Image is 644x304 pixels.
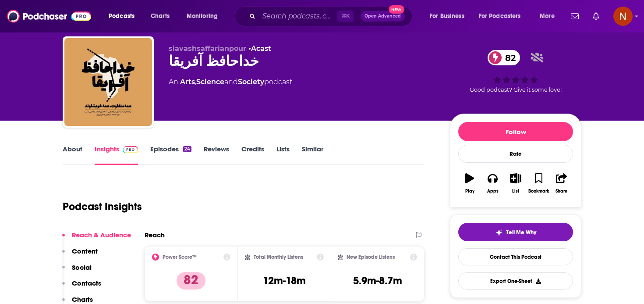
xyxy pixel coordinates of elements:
button: List [504,168,527,199]
h2: Total Monthly Listens [254,254,303,260]
a: 82 [488,50,520,65]
button: Reach & Audience [62,231,131,247]
button: open menu [473,9,534,23]
div: 24 [183,146,191,152]
span: New [389,5,404,14]
a: Similar [302,145,323,165]
p: 82 [177,272,205,290]
span: 82 [496,50,520,65]
a: Lists [276,145,290,165]
h3: 5.9m-8.7m [353,274,402,287]
p: Charts [72,295,93,304]
button: Share [550,168,573,199]
button: Apps [481,168,504,199]
button: open menu [534,9,566,23]
img: Podchaser - Follow, Share and Rate Podcasts [7,8,91,25]
span: Charts [151,10,170,22]
img: tell me why sparkle [495,229,502,236]
span: • [248,44,271,53]
h1: Podcast Insights [63,200,142,213]
a: Episodes24 [150,145,191,165]
span: Monitoring [187,10,218,22]
button: Social [62,263,92,279]
a: Show notifications dropdown [567,9,582,24]
button: Bookmark [527,168,550,199]
div: Share [556,189,567,194]
div: An podcast [169,77,292,87]
a: Show notifications dropdown [589,9,603,24]
button: tell me why sparkleTell Me Why [458,223,573,241]
button: Open AdvancedNew [361,11,405,21]
span: Logged in as AdelNBM [613,7,633,26]
button: Follow [458,122,573,141]
p: Social [72,263,92,272]
button: open menu [103,9,146,23]
span: and [224,78,238,86]
button: Play [458,168,481,199]
img: خداحافظ آفریقا [64,38,152,126]
span: ⌘ K [337,11,354,22]
p: Reach & Audience [72,231,131,239]
h2: Power Score™ [163,254,197,260]
button: Content [62,247,98,263]
a: Credits [241,145,264,165]
a: Charts [145,9,175,23]
h3: 12m-18m [263,274,306,287]
a: Reviews [204,145,229,165]
div: List [512,189,519,194]
button: Show profile menu [613,7,633,26]
span: Good podcast? Give it some love! [470,86,562,93]
a: Society [238,78,264,86]
a: Arts [180,78,195,86]
a: Contact This Podcast [458,248,573,265]
div: Apps [487,189,499,194]
a: Science [196,78,224,86]
span: For Business [430,10,464,22]
span: Podcasts [109,10,134,22]
p: Contacts [72,279,101,287]
h2: Reach [145,231,165,239]
input: Search podcasts, credits, & more... [259,9,337,23]
button: Contacts [62,279,101,295]
a: InsightsPodchaser Pro [95,145,138,165]
div: Search podcasts, credits, & more... [243,6,421,26]
img: User Profile [613,7,633,26]
span: Open Advanced [364,14,401,18]
div: Play [465,189,474,194]
span: , [195,78,196,86]
button: open menu [180,9,229,23]
a: Acast [251,44,271,53]
button: open menu [424,9,475,23]
button: Export One-Sheet [458,272,573,290]
div: Bookmark [528,189,549,194]
div: 82Good podcast? Give it some love! [450,44,581,99]
p: Content [72,247,98,255]
h2: New Episode Listens [347,254,395,260]
span: For Podcasters [479,10,521,22]
div: Rate [458,145,573,163]
a: About [63,145,82,165]
span: siavashsaffarianpour [169,44,246,53]
span: More [540,10,555,22]
img: Podchaser Pro [123,146,138,153]
span: Tell Me Why [506,229,536,236]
